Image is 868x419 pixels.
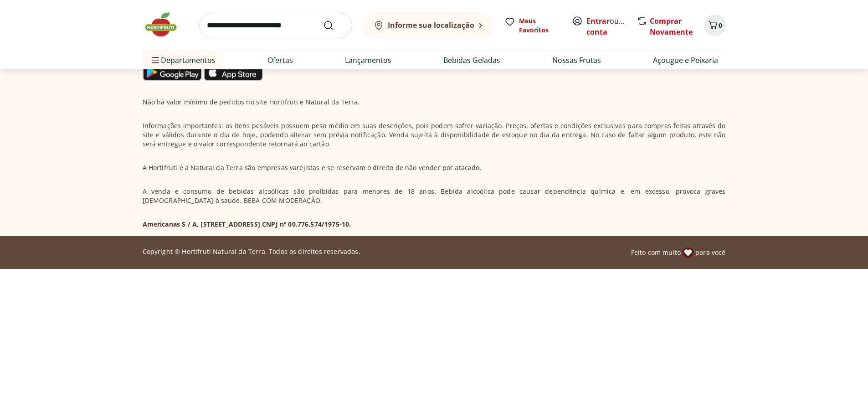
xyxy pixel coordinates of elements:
[345,55,391,66] a: Lançamentos
[704,15,726,36] button: Carrinho
[586,16,610,26] a: Entrar
[519,16,561,35] span: Meus Favoritos
[323,20,345,31] button: Submit Search
[143,98,360,107] p: Não há valor mínimo de pedidos no site Hortifruti e Natural da Terra.
[552,55,601,66] a: Nossas Frutas
[143,247,360,256] p: Copyright © Hortifruti Natural da Terra. Todos os direitos reservados.
[653,55,718,66] a: Açougue e Peixaria
[586,16,627,37] span: ou
[143,220,351,229] p: Americanas S / A, [STREET_ADDRESS] CNPJ nº 00.776.574/1975-10.
[204,63,263,81] img: App Store Icon
[504,16,561,35] a: Meus Favoritos
[631,248,681,257] span: Feito com muito
[199,13,352,38] input: search
[143,11,188,38] img: Hortifruti
[443,55,500,66] a: Bebidas Geladas
[695,248,725,257] span: para você
[586,16,637,37] a: Criar conta
[267,55,293,66] a: Ofertas
[719,21,722,30] span: 0
[650,16,693,37] a: Comprar Novamente
[388,20,474,30] b: Informe sua localização
[363,13,493,38] button: Informe sua localização
[150,49,216,71] span: Departamentos
[143,121,726,149] p: Informações importantes: os itens pesáveis possuem peso médio em suas descrições, pois podem sofr...
[143,63,202,81] img: Google Play Icon
[143,187,726,205] p: A venda e consumo de bebidas alcoólicas são proibidas para menores de 18 anos. Bebida alcoólica p...
[143,163,482,172] p: A Hortifruti e a Natural da Terra são empresas varejistas e se reservam o direito de não vender p...
[150,49,161,71] button: Menu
